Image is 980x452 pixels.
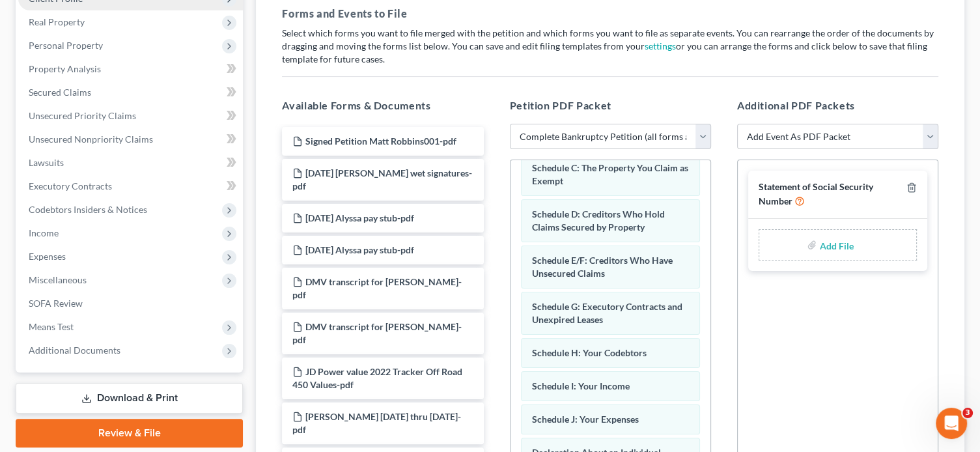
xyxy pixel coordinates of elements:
span: 3 [962,408,973,418]
span: DMV transcript for [PERSON_NAME]-pdf [292,321,462,345]
h5: Additional PDF Packets [737,98,938,113]
span: [DATE] [PERSON_NAME] wet signatures-pdf [292,167,472,191]
a: Executory Contracts [18,175,243,198]
a: Lawsuits [18,151,243,175]
span: Executory Contracts [29,180,112,191]
span: Schedule E/F: Creditors Who Have Unsecured Claims [532,255,673,279]
a: SOFA Review [18,292,243,315]
a: settings [645,40,676,51]
span: [PERSON_NAME] [DATE] thru [DATE]-pdf [292,411,461,435]
a: Download & Print [16,383,243,414]
span: Secured Claims [29,87,91,98]
h5: Forms and Events to File [282,6,938,21]
a: Unsecured Nonpriority Claims [18,128,243,151]
span: Schedule J: Your Expenses [532,414,639,425]
span: SOFA Review [29,298,83,309]
span: Personal Property [29,40,103,51]
span: Signed Petition Matt Robbins001-pdf [305,135,456,147]
span: [DATE] Alyssa pay stub-pdf [305,244,414,255]
span: Income [29,227,59,238]
span: Statement of Social Security Number [759,181,873,206]
a: Property Analysis [18,57,243,81]
span: JD Power value 2022 Tracker Off Road 450 Values-pdf [292,366,462,390]
span: Additional Documents [29,345,120,356]
span: [DATE] Alyssa pay stub-pdf [305,212,414,223]
span: Means Test [29,321,74,332]
span: Schedule C: The Property You Claim as Exempt [532,162,688,186]
span: Schedule H: Your Codebtors [532,347,647,358]
iframe: Intercom live chat [936,408,967,439]
span: Expenses [29,251,66,262]
span: Unsecured Priority Claims [29,110,136,121]
span: DMV transcript for [PERSON_NAME]-pdf [292,276,462,300]
span: Lawsuits [29,157,64,168]
h5: Available Forms & Documents [282,98,483,113]
span: Petition PDF Packet [510,99,611,111]
a: Unsecured Priority Claims [18,104,243,128]
span: Codebtors Insiders & Notices [29,204,147,215]
span: Miscellaneous [29,274,87,285]
span: Schedule D: Creditors Who Hold Claims Secured by Property [532,208,665,233]
a: Secured Claims [18,81,243,104]
span: Property Analysis [29,63,101,74]
span: Real Property [29,16,85,27]
span: Schedule I: Your Income [532,380,630,391]
a: Review & File [16,419,243,447]
span: Schedule G: Executory Contracts and Unexpired Leases [532,301,682,325]
span: Unsecured Nonpriority Claims [29,134,153,145]
p: Select which forms you want to file merged with the petition and which forms you want to file as ... [282,27,938,66]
